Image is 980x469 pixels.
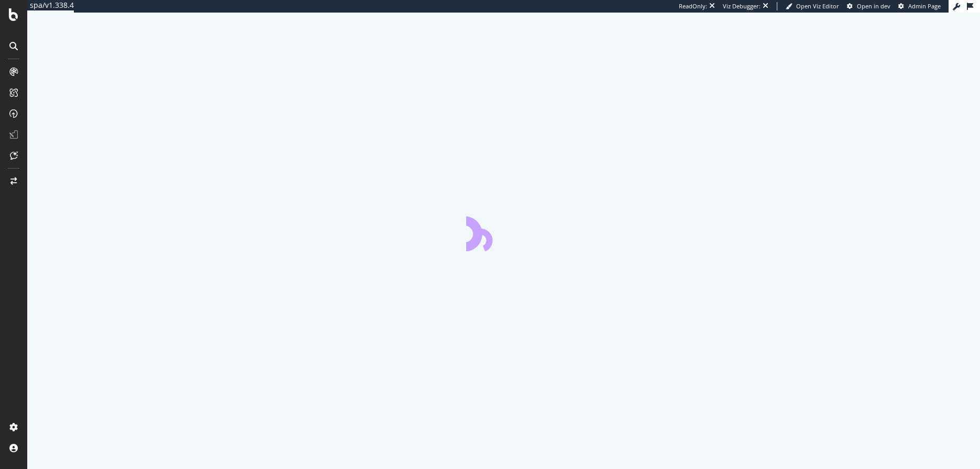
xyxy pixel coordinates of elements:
[466,214,542,251] div: animation
[723,2,761,10] div: Viz Debugger:
[857,2,890,10] span: Open in dev
[679,2,707,10] div: ReadOnly:
[908,2,941,10] span: Admin Page
[786,2,839,10] a: Open Viz Editor
[847,2,890,10] a: Open in dev
[796,2,839,10] span: Open Viz Editor
[898,2,941,10] a: Admin Page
